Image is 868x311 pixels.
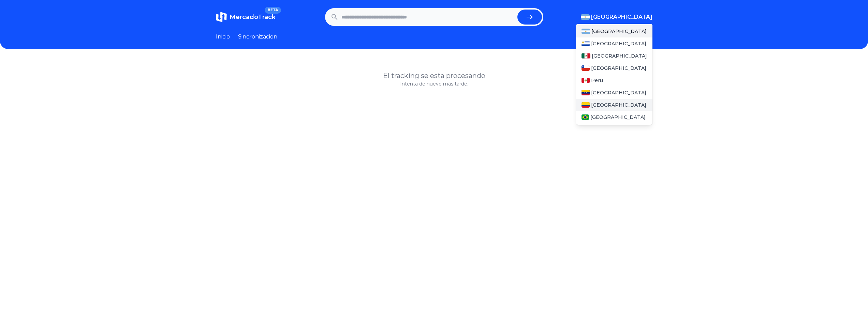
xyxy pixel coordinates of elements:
span: [GEOGRAPHIC_DATA] [590,114,646,121]
a: Inicio [216,33,230,41]
span: [GEOGRAPHIC_DATA] [591,102,646,108]
h1: El tracking se esta procesando [216,71,652,80]
a: PeruPeru [576,74,652,87]
a: Argentina[GEOGRAPHIC_DATA] [576,25,652,37]
span: [GEOGRAPHIC_DATA] [591,13,652,21]
span: [GEOGRAPHIC_DATA] [591,28,647,35]
a: Uruguay[GEOGRAPHIC_DATA] [576,37,652,50]
span: [GEOGRAPHIC_DATA] [592,52,647,59]
a: Venezuela[GEOGRAPHIC_DATA] [576,87,652,99]
img: Venezuela [582,90,590,95]
a: Brasil[GEOGRAPHIC_DATA] [576,111,652,123]
span: [GEOGRAPHIC_DATA] [591,40,646,47]
span: [GEOGRAPHIC_DATA] [591,89,646,96]
a: Sincronizacion [238,33,277,41]
a: Chile[GEOGRAPHIC_DATA] [576,62,652,74]
img: Mexico [582,53,590,59]
button: [GEOGRAPHIC_DATA] [581,13,652,21]
img: Chile [582,65,590,71]
a: MercadoTrackBETA [216,12,276,22]
img: MercadoTrack [216,12,227,22]
span: BETA [265,7,281,14]
img: Peru [582,78,590,83]
img: Colombia [582,102,590,108]
span: [GEOGRAPHIC_DATA] [591,65,646,72]
a: Mexico[GEOGRAPHIC_DATA] [576,50,652,62]
span: Peru [591,77,603,84]
img: Argentina [581,14,590,20]
span: MercadoTrack [230,13,276,21]
img: Argentina [582,29,590,34]
a: Colombia[GEOGRAPHIC_DATA] [576,99,652,111]
p: Intenta de nuevo más tarde. [216,80,652,87]
img: Uruguay [582,41,590,46]
img: Brasil [582,114,589,120]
